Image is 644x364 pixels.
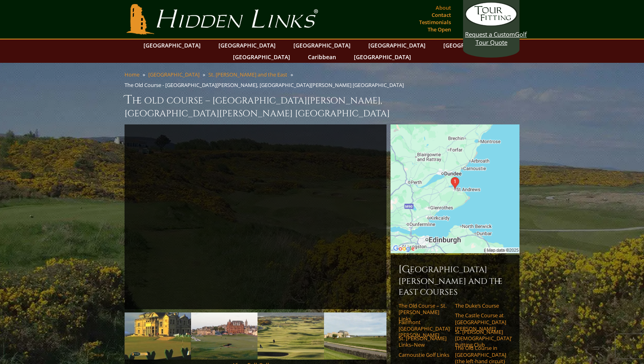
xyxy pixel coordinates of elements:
[465,30,515,38] span: Request a Custom
[426,24,453,35] a: The Open
[139,39,205,51] a: [GEOGRAPHIC_DATA]
[229,51,294,63] a: [GEOGRAPHIC_DATA]
[364,39,430,51] a: [GEOGRAPHIC_DATA]
[148,71,199,78] a: [GEOGRAPHIC_DATA]
[208,71,287,78] a: St. [PERSON_NAME] and the East
[439,39,505,51] a: [GEOGRAPHIC_DATA]
[399,335,450,348] a: St. [PERSON_NAME] Links–New
[417,17,453,28] a: Testimonials
[125,71,139,78] a: Home
[399,263,511,298] h6: [GEOGRAPHIC_DATA][PERSON_NAME] and the East Courses
[289,39,355,51] a: [GEOGRAPHIC_DATA]
[465,2,517,46] a: Request a CustomGolf Tour Quote
[304,51,340,63] a: Caribbean
[350,51,415,63] a: [GEOGRAPHIC_DATA]
[399,319,450,339] a: Fairmont [GEOGRAPHIC_DATA][PERSON_NAME]
[125,92,519,120] h1: The Old Course – [GEOGRAPHIC_DATA][PERSON_NAME], [GEOGRAPHIC_DATA][PERSON_NAME] [GEOGRAPHIC_DATA]
[455,302,506,309] a: The Duke’s Course
[455,312,506,332] a: The Castle Course at [GEOGRAPHIC_DATA][PERSON_NAME]
[214,39,280,51] a: [GEOGRAPHIC_DATA]
[125,81,407,89] li: The Old Course - [GEOGRAPHIC_DATA][PERSON_NAME], [GEOGRAPHIC_DATA][PERSON_NAME] [GEOGRAPHIC_DATA]
[391,124,519,253] img: Google Map of St Andrews Links, St Andrews, United Kingdom
[430,9,453,21] a: Contact
[399,302,450,322] a: The Old Course – St. [PERSON_NAME] Links
[455,329,506,348] a: St. [PERSON_NAME] [DEMOGRAPHIC_DATA]’ Putting Club
[399,352,450,358] a: Carnoustie Golf Links
[434,2,453,13] a: About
